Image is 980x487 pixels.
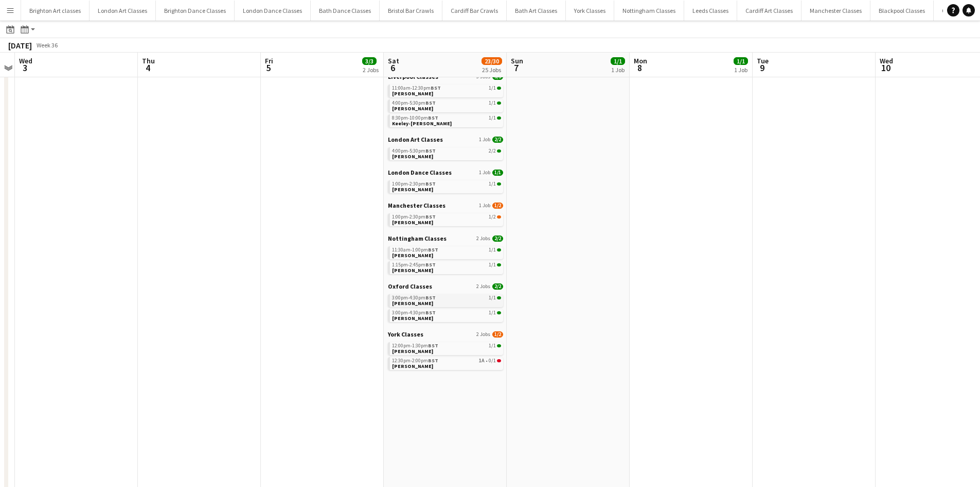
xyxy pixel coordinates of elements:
[497,344,501,347] span: 1/1
[442,1,507,21] button: Cardiff Bar Crawls
[489,343,496,348] span: 1/1
[388,56,399,65] span: Sat
[734,57,748,65] span: 1/1
[497,263,501,266] span: 1/1
[479,203,490,209] span: 1 Job
[492,137,503,143] span: 2/2
[388,201,503,234] div: Manchester Classes1 Job1/21:00pm-2:30pmBST1/2[PERSON_NAME]
[566,1,614,21] button: York Classes
[476,283,490,290] span: 2 Jobs
[388,169,503,201] div: London Dance Classes1 Job1/11:00pm-2:30pmBST1/1[PERSON_NAME]
[489,358,496,363] span: 0/1
[392,105,433,112] span: Robyn Bourn
[870,1,934,21] button: Blackpool Classes
[392,219,433,226] span: Sophie Neale
[392,186,433,193] span: Sophie Melton
[492,331,503,338] span: 1/2
[392,342,501,354] a: 12:00pm-1:30pmBST1/1[PERSON_NAME]
[497,182,501,186] span: 1/1
[392,358,438,363] span: 12:30pm-2:00pm
[388,73,503,136] div: Liverpool Classes3 Jobs3/311:00am-12:30pmBST1/1[PERSON_NAME]4:00pm-5:30pmBST1/1[PERSON_NAME]8:30p...
[392,300,433,307] span: Sam Austin
[263,62,273,74] span: 5
[507,1,566,21] button: Bath Art Classes
[392,90,433,97] span: Hannah Harper
[388,234,503,282] div: Nottingham Classes2 Jobs2/211:30am-1:00pmBST1/1[PERSON_NAME]1:15pm-2:45pmBST1/1[PERSON_NAME]
[497,149,501,153] span: 2/2
[497,215,501,219] span: 1/2
[392,180,501,192] a: 1:00pm-2:30pmBST1/1[PERSON_NAME]
[140,62,155,74] span: 4
[425,147,436,154] span: BST
[632,62,647,74] span: 8
[392,85,501,96] a: 11:00am-12:30pmBST1/1[PERSON_NAME]
[388,136,443,143] span: London Art Classes
[611,57,625,65] span: 1/1
[392,153,433,160] span: Harrison Haggith
[388,330,423,338] span: York Classes
[34,41,60,49] span: Week 36
[492,236,503,242] span: 2/2
[388,169,503,176] a: London Dance Classes1 Job1/1
[392,343,438,348] span: 12:00pm-1:30pm
[392,100,436,106] span: 4:00pm-5:30pm
[801,1,870,21] button: Manchester Classes
[19,56,32,65] span: Wed
[482,66,502,74] div: 25 Jobs
[392,267,433,274] span: Natalie Harwin
[878,62,893,74] span: 10
[489,115,496,121] span: 1/1
[311,1,380,21] button: Bath Dance Classes
[388,282,503,330] div: Oxford Classes2 Jobs2/23:00pm-4:30pmBST1/1[PERSON_NAME]3:00pm-4:30pmBST1/1[PERSON_NAME]
[156,1,235,21] button: Brighton Dance Classes
[880,56,893,65] span: Wed
[497,116,501,120] span: 1/1
[482,57,502,65] span: 23/30
[392,310,436,315] span: 3:00pm-4:30pm
[388,201,446,209] span: Manchester Classes
[476,236,490,242] span: 2 Jobs
[492,170,503,176] span: 1/1
[497,87,501,90] span: 1/1
[489,247,496,253] span: 1/1
[489,100,496,106] span: 1/1
[388,234,447,242] span: Nottingham Classes
[428,246,438,253] span: BST
[392,348,433,355] span: Louise Gregory
[489,181,496,187] span: 1/1
[235,1,311,21] button: London Dance Classes
[684,1,737,21] button: Leeds Classes
[497,311,501,314] span: 1/1
[392,315,433,322] span: Sarah Roberts
[476,331,490,338] span: 2 Jobs
[392,99,501,111] a: 4:00pm-5:30pmBST1/1[PERSON_NAME]
[392,147,501,159] a: 4:00pm-5:30pmBST2/2[PERSON_NAME]
[392,295,436,300] span: 3:00pm-4:30pm
[392,86,441,91] span: 11:00am-12:30pm
[511,56,523,65] span: Sun
[388,201,503,209] a: Manchester Classes1 Job1/2
[362,57,377,65] span: 3/3
[392,294,501,306] a: 3:00pm-4:30pmBST1/1[PERSON_NAME]
[509,62,523,74] span: 7
[388,169,452,176] span: London Dance Classes
[386,62,399,74] span: 6
[8,40,32,51] div: [DATE]
[392,309,501,321] a: 3:00pm-4:30pmBST1/1[PERSON_NAME]
[479,358,485,363] span: 1A
[425,261,436,268] span: BST
[392,252,433,259] span: Rachel Griffin
[142,56,155,65] span: Thu
[492,203,503,209] span: 1/2
[489,86,496,91] span: 1/1
[497,102,501,105] span: 1/1
[497,296,501,299] span: 1/1
[392,247,438,253] span: 11:30am-1:00pm
[265,56,273,65] span: Fri
[425,180,436,187] span: BST
[392,363,433,370] span: Lauren Ainsworth
[388,282,432,290] span: Oxford Classes
[755,62,769,74] span: 9
[497,359,501,362] span: 0/1
[489,214,496,220] span: 1/2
